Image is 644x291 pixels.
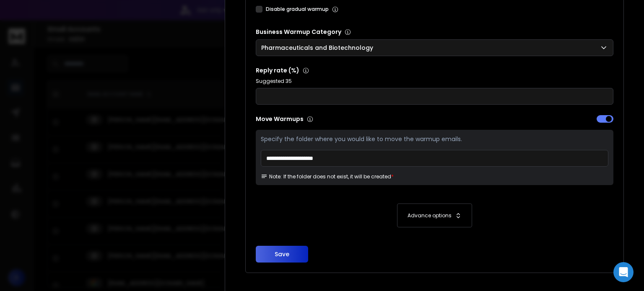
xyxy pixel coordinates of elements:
p: Reply rate (%) [256,66,613,75]
p: Move Warmups [256,115,432,123]
p: Suggested 35 [256,78,613,85]
label: Disable gradual warmup [266,6,329,13]
span: Note: [261,173,282,180]
p: Advance options [408,212,452,219]
p: Pharmaceuticals and Biotechnology [261,44,377,52]
div: Open Intercom Messenger [613,262,634,282]
p: Business Warmup Category [256,28,613,36]
button: Save [256,246,308,263]
p: Specify the folder where you would like to move the warmup emails. [261,135,608,143]
button: Advance options [264,203,605,227]
p: If the folder does not exist, it will be created [283,173,391,180]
